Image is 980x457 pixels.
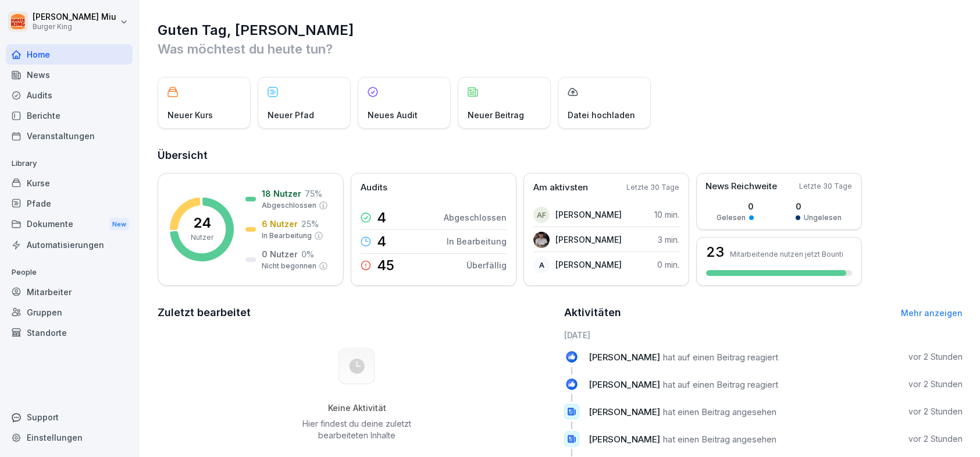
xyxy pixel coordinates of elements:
[6,263,133,282] p: People
[730,250,843,258] p: Mitarbeitende nutzen jetzt Bounti
[626,182,679,193] p: Letzte 30 Tage
[657,258,679,271] p: 0 min.
[468,109,524,121] p: Neuer Beitrag
[6,407,133,427] div: Support
[262,200,316,211] p: Abgeschlossen
[193,216,211,230] p: 24
[717,200,754,212] p: 0
[555,258,622,271] p: [PERSON_NAME]
[262,231,312,241] p: In Bearbeitung
[908,406,963,417] p: vor 2 Stunden
[444,211,507,224] p: Abgeschlossen
[466,259,507,271] p: Überfällig
[6,193,133,214] a: Pfade
[6,427,133,448] a: Einstellungen
[6,65,133,85] a: News
[6,173,133,193] a: Kurse
[804,212,842,223] p: Ungelesen
[305,187,322,200] p: 75 %
[663,434,776,445] span: hat einen Beitrag angesehen
[6,323,133,343] a: Standorte
[6,105,133,126] a: Berichte
[6,44,133,65] a: Home
[6,302,133,323] a: Gruppen
[6,154,133,173] p: Library
[377,258,394,272] p: 45
[555,233,622,246] p: [PERSON_NAME]
[564,329,963,341] h6: [DATE]
[109,218,129,231] div: New
[533,207,550,223] div: AF
[268,109,314,121] p: Neuer Pfad
[533,232,550,248] img: tw5tnfnssutukm6nhmovzqwr.png
[796,200,842,212] p: 0
[301,218,319,230] p: 25 %
[33,12,116,22] p: [PERSON_NAME] Miu
[589,379,660,390] span: [PERSON_NAME]
[908,351,963,363] p: vor 2 Stunden
[33,23,116,31] p: Burger King
[262,218,298,230] p: 6 Nutzer
[298,403,416,413] h5: Keine Aktivität
[158,304,556,321] h2: Zuletzt bearbeitet
[663,406,776,417] span: hat einen Beitrag angesehen
[908,433,963,445] p: vor 2 Stunden
[168,109,213,121] p: Neuer Kurs
[654,208,679,221] p: 10 min.
[901,308,963,318] a: Mehr anzeigen
[705,180,777,193] p: News Reichweite
[568,109,635,121] p: Datei hochladen
[663,379,778,390] span: hat auf einen Beitrag reagiert
[717,212,746,223] p: Gelesen
[361,181,387,194] p: Audits
[301,248,314,260] p: 0 %
[533,181,588,194] p: Am aktivsten
[589,352,660,363] span: [PERSON_NAME]
[663,352,778,363] span: hat auf einen Beitrag reagiert
[533,257,550,273] div: A
[158,21,963,40] h1: Guten Tag, [PERSON_NAME]
[589,434,660,445] span: [PERSON_NAME]
[6,214,133,235] div: Dokumente
[262,261,316,271] p: Nicht begonnen
[6,85,133,105] a: Audits
[262,248,298,260] p: 0 Nutzer
[799,181,852,192] p: Letzte 30 Tage
[555,208,622,221] p: [PERSON_NAME]
[377,211,386,225] p: 4
[368,109,418,121] p: Neues Audit
[377,235,386,249] p: 4
[6,282,133,302] a: Mitarbeiter
[6,126,133,146] a: Veranstaltungen
[191,232,213,243] p: Nutzer
[158,40,963,58] p: Was möchtest du heute tun?
[589,406,660,417] span: [PERSON_NAME]
[298,418,416,441] p: Hier findest du deine zuletzt bearbeiteten Inhalte
[658,233,679,246] p: 3 min.
[447,235,507,247] p: In Bearbeitung
[6,214,133,235] a: DokumenteNew
[908,378,963,390] p: vor 2 Stunden
[564,304,621,321] h2: Aktivitäten
[262,187,301,200] p: 18 Nutzer
[706,245,724,259] h3: 23
[158,147,963,164] h2: Übersicht
[6,235,133,255] a: Automatisierungen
